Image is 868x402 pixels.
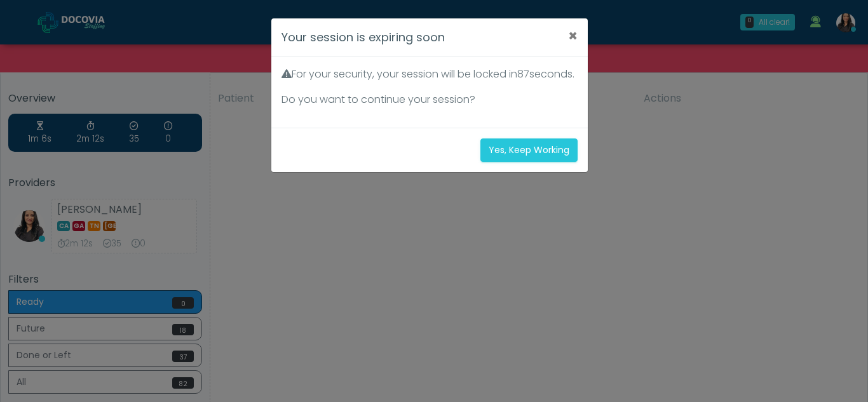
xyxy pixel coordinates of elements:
[281,29,445,46] h4: Your session is expiring soon
[480,138,578,162] button: Yes, Keep Working
[281,92,578,107] p: Do you want to continue your session?
[558,18,588,54] button: ×
[281,67,578,82] p: For your security, your session will be locked in seconds.
[517,67,529,81] span: 87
